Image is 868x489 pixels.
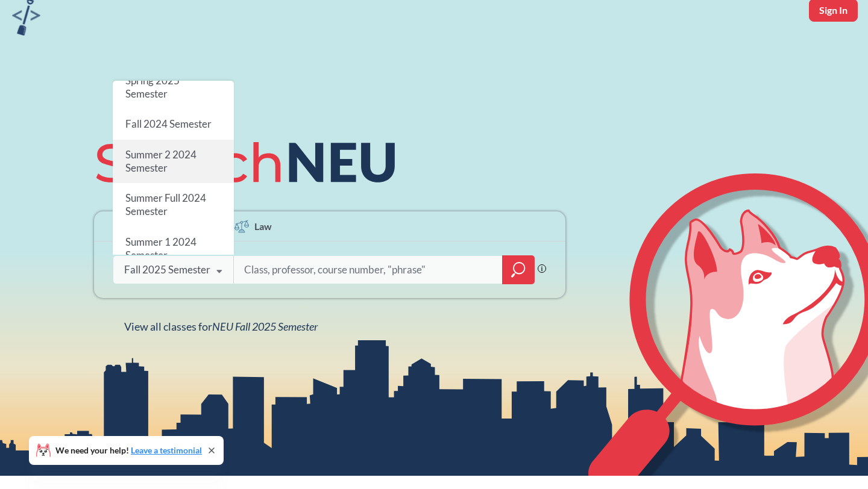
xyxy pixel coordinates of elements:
[131,445,202,455] a: Leave a testimonial
[243,257,494,282] input: Class, professor, course number, "phrase"
[125,192,206,218] span: Summer Full 2024 Semester
[125,74,180,100] span: Spring 2025 Semester
[125,118,212,131] span: Fall 2024 Semester
[55,446,202,455] span: We need your help!
[212,320,318,333] span: NEU Fall 2025 Semester
[124,320,318,333] span: View all classes for
[125,148,197,174] span: Summer 2 2024 Semester
[124,263,210,276] div: Fall 2025 Semester
[502,255,535,284] div: magnifying glass
[254,219,272,233] span: Law
[511,261,526,278] svg: magnifying glass
[125,235,197,261] span: Summer 1 2024 Semester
